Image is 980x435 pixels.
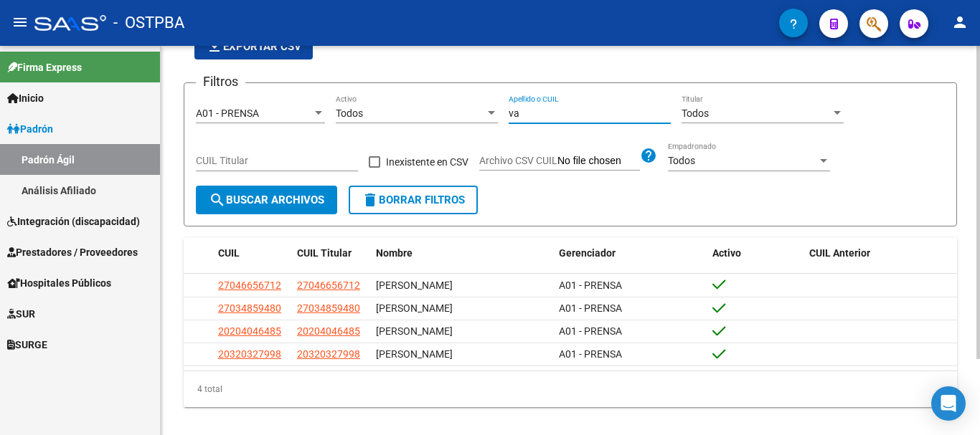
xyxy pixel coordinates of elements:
span: CUIL [218,247,240,259]
mat-icon: help [640,147,657,164]
span: Hospitales Públicos [7,275,111,291]
datatable-header-cell: Activo [707,238,804,269]
span: Todos [682,107,709,119]
span: Integración (discapacidad) [7,214,140,229]
span: Todos [336,107,363,119]
span: Padrón [7,121,53,137]
datatable-header-cell: Nombre [370,238,553,269]
span: 27046656712 [218,279,281,291]
span: A01 - PRENSA [559,279,622,291]
span: 20320327998 [297,348,360,360]
span: [PERSON_NAME] [376,302,453,314]
span: 27046656712 [297,279,360,291]
mat-icon: search [209,191,226,209]
mat-icon: menu [11,14,29,31]
span: A01 - PRENSA [559,348,622,360]
span: Nombre [376,247,413,259]
input: Archivo CSV CUIL [557,155,640,168]
mat-icon: delete [362,191,379,209]
span: CUIL Anterior [809,247,870,259]
span: [PERSON_NAME] [376,279,453,291]
span: 20204046485 [218,325,281,337]
span: Activo [712,247,741,259]
span: Inexistente en CSV [386,153,468,171]
mat-icon: person [951,14,969,31]
span: [PERSON_NAME] [376,348,453,360]
div: Open Intercom Messenger [931,386,966,421]
span: Archivo CSV CUIL [479,155,557,166]
span: Prestadores / Proveedores [7,244,138,260]
span: 20320327998 [218,348,281,360]
span: A01 - PRENSA [196,107,259,119]
div: 4 total [184,371,957,407]
datatable-header-cell: CUIL Titular [291,238,370,269]
span: 27034859480 [218,302,281,314]
span: Gerenciador [559,247,616,259]
span: [PERSON_NAME] [376,325,453,337]
datatable-header-cell: Gerenciador [553,238,707,269]
h3: Filtros [196,72,245,92]
span: A01 - PRENSA [559,325,622,337]
span: 20204046485 [297,325,360,337]
mat-icon: file_download [206,37,223,54]
span: Inicio [7,90,44,106]
button: Buscar Archivos [196,186,337,214]
span: - OSTPBA [113,7,184,39]
span: Buscar Archivos [209,193,324,206]
span: SURGE [7,337,47,353]
span: Exportar CSV [206,40,301,53]
span: 27034859480 [297,302,360,314]
datatable-header-cell: CUIL [212,238,291,269]
button: Exportar CSV [194,34,313,59]
span: CUIL Titular [297,247,352,259]
button: Borrar Filtros [349,186,478,214]
span: A01 - PRENSA [559,302,622,314]
datatable-header-cell: CUIL Anterior [804,238,958,269]
span: Todos [668,155,695,166]
span: SUR [7,306,35,322]
span: Borrar Filtros [362,193,465,206]
span: Firma Express [7,59,82,75]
